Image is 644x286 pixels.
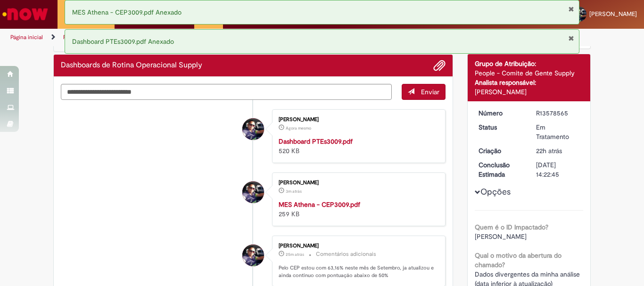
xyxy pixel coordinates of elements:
ul: Trilhas de página [7,29,422,46]
div: [PERSON_NAME] [475,87,584,97]
div: 520 KB [279,137,436,155]
span: 22h atrás [536,147,562,155]
a: MES Athena - CEP3009.pdf [279,200,360,209]
button: Fechar Notificação [568,5,574,13]
div: Felipe De Oliveira Cavalcante [242,245,264,266]
div: [PERSON_NAME] [279,117,436,123]
span: Agora mesmo [286,125,311,131]
a: Dashboard PTEs3009.pdf [279,137,353,146]
div: Grupo de Atribuição: [475,59,584,68]
span: Dashboard PTEs3009.pdf Anexado [72,37,174,46]
div: R13578565 [536,108,580,118]
div: [PERSON_NAME] [279,243,436,249]
p: Pelo CEP estou com 63,16% neste mês de Setembro, ja atualizou e ainda continuo com pontuação abai... [279,264,436,279]
dt: Número [471,108,529,118]
button: Enviar [402,84,446,100]
textarea: Digite sua mensagem aqui... [61,84,392,100]
b: Quem é o ID Impactado? [475,223,548,231]
div: Felipe De Oliveira Cavalcante [242,181,264,203]
span: 25m atrás [286,252,304,257]
dt: Conclusão Estimada [471,160,529,179]
div: 259 KB [279,200,436,219]
time: 29/09/2025 17:26:26 [536,147,562,155]
span: [PERSON_NAME] [589,10,637,18]
div: Analista responsável: [475,78,584,87]
div: Em Tratamento [536,123,580,141]
button: Adicionar anexos [433,59,446,72]
dt: Status [471,123,529,132]
div: [PERSON_NAME] [279,180,436,186]
button: Fechar Notificação [568,34,574,42]
div: Felipe De Oliveira Cavalcante [242,118,264,140]
span: Enviar [421,88,439,96]
span: [PERSON_NAME] [475,232,527,241]
a: Formulário de Atendimento [63,33,133,41]
time: 30/09/2025 15:00:51 [286,125,311,131]
div: People - Comite de Gente Supply [475,68,584,78]
img: ServiceNow [1,5,50,24]
div: [DATE] 14:22:45 [536,160,580,179]
span: MES Athena - CEP3009.pdf Anexado [72,8,182,16]
dt: Criação [471,146,529,155]
b: Qual o motivo da abertura do chamado? [475,251,561,269]
small: Comentários adicionais [316,250,376,258]
div: 29/09/2025 17:26:26 [536,146,580,155]
h2: Dashboards de Rotina Operacional Supply Histórico de tíquete [61,61,202,70]
span: 3m atrás [286,188,302,194]
a: Página inicial [10,33,43,41]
